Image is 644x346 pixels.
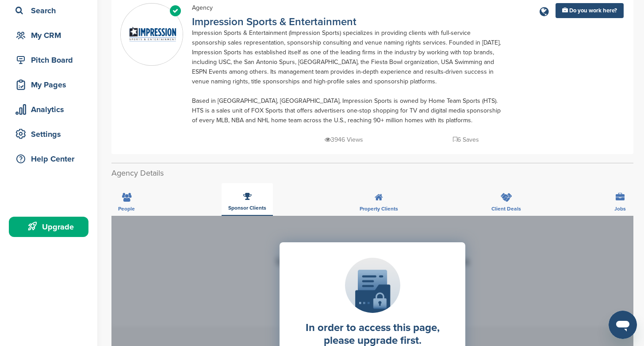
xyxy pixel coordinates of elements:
[9,0,88,21] a: Search
[556,3,624,18] a: Do you work here?
[360,206,398,211] span: Property Clients
[325,134,363,145] p: 3946 Views
[13,126,88,142] div: Settings
[609,311,637,339] iframe: Button to launch messaging window
[491,206,521,211] span: Client Deals
[9,99,88,120] a: Analytics
[9,217,88,237] a: Upgrade
[192,28,502,125] div: Impression Sports & Entertainment (Impression Sports) specializes in providing clients with full-...
[614,206,626,211] span: Jobs
[13,27,88,43] div: My CRM
[13,77,88,93] div: My Pages
[9,25,88,45] a: My CRM
[121,6,183,63] img: Sponsorpitch & Impression Sports & Entertainment
[13,3,88,19] div: Search
[9,124,88,144] a: Settings
[9,75,88,95] a: My Pages
[111,167,633,179] h2: Agency Details
[453,134,479,145] p: 6 Saves
[13,219,88,235] div: Upgrade
[228,205,266,211] span: Sponsor Clients
[9,50,88,70] a: Pitch Board
[13,151,88,167] div: Help Center
[118,206,135,211] span: People
[9,149,88,169] a: Help Center
[192,15,356,28] a: Impression Sports & Entertainment
[192,3,502,13] div: Agency
[569,7,617,14] span: Do you work here?
[13,52,88,68] div: Pitch Board
[13,102,88,117] div: Analytics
